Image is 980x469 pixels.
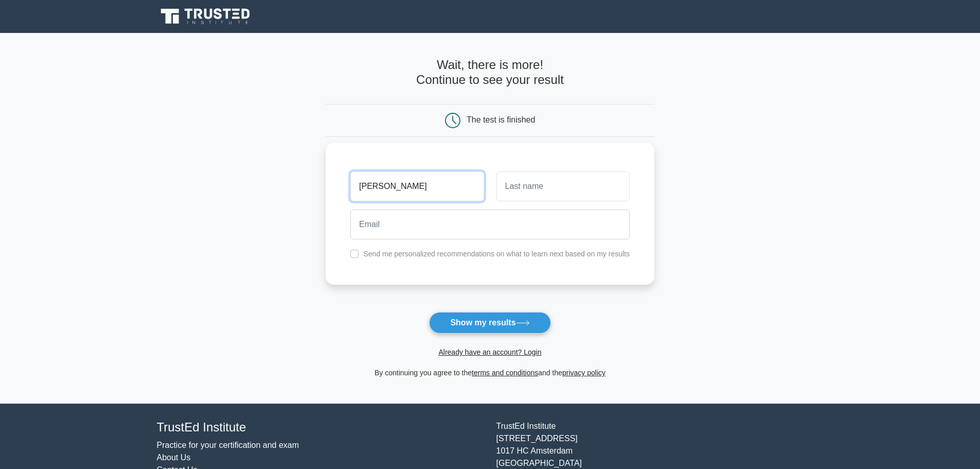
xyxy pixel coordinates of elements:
[350,210,630,239] input: Email
[157,441,299,449] a: Practice for your certification and exam
[319,367,661,379] div: By continuing you agree to the and the
[363,250,630,258] label: Send me personalized recommendations on what to learn next based on my results
[438,348,541,356] a: Already have an account? Login
[472,369,538,377] a: terms and conditions
[157,420,484,435] h4: TrustEd Institute
[467,115,535,124] div: The test is finished
[562,369,605,377] a: privacy policy
[157,453,191,462] a: About Us
[326,58,654,88] h4: Wait, there is more! Continue to see your result
[350,171,484,201] input: First name
[496,171,630,201] input: Last name
[429,312,550,334] button: Show my results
